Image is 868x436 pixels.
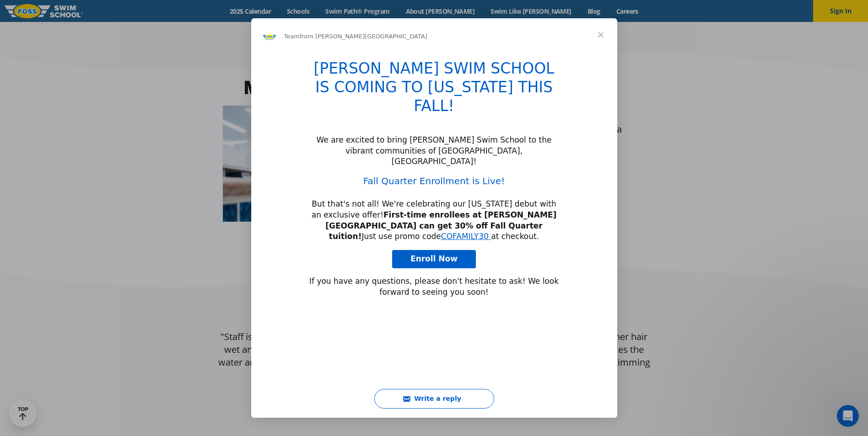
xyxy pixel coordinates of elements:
[584,18,617,51] span: Close
[307,276,561,298] div: If you have any questions, please don't hesitate to ask! We look forward to seeing you soon!
[284,33,300,40] span: Team
[374,389,494,409] button: Write a reply
[392,250,476,268] a: Enroll Now
[262,29,277,44] img: Profile image for Team
[410,254,458,263] span: Enroll Now
[441,232,489,241] a: COFAMILY30
[300,33,427,40] span: from [PERSON_NAME][GEOGRAPHIC_DATA]
[307,135,561,167] div: We are excited to bring [PERSON_NAME] Swim School to the vibrant communities of [GEOGRAPHIC_DATA]...
[307,199,561,242] div: But that's not all! We're celebrating our [US_STATE] debut with an exclusive offer! Just use prom...
[325,210,556,241] b: First-time enrollees at [PERSON_NAME][GEOGRAPHIC_DATA] can get 30% off Fall Quarter tuition!
[363,175,505,186] a: Fall Quarter Enrollment is Live!
[307,59,561,121] h1: [PERSON_NAME] SWIM SCHOOL IS COMING TO [US_STATE] THIS FALL!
